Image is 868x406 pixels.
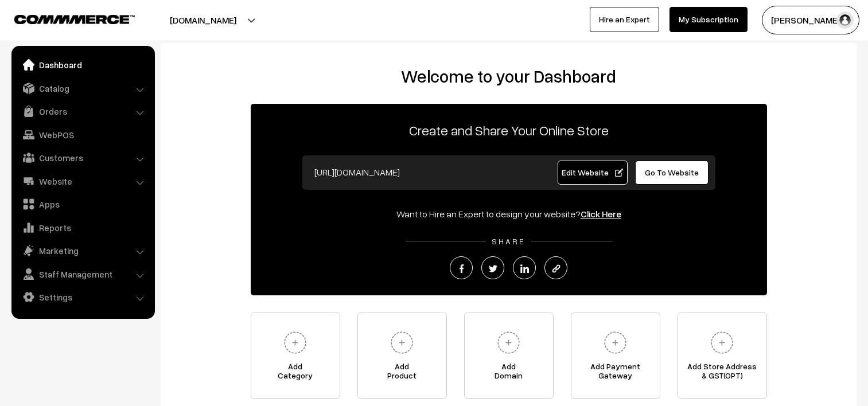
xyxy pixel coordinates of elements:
a: Customers [14,147,151,168]
span: Add Category [251,362,340,385]
span: Edit Website [562,167,623,177]
img: plus.svg [706,327,738,358]
img: COMMMERCE [14,15,135,24]
button: [DOMAIN_NAME] [130,6,277,34]
img: plus.svg [493,327,524,358]
img: user [836,11,854,29]
span: Go To Website [645,167,699,177]
span: Add Product [358,362,446,385]
img: plus.svg [386,327,418,358]
a: Marketing [14,240,151,261]
a: Click Here [581,208,621,220]
a: AddProduct [357,313,447,399]
span: Add Domain [465,362,553,385]
a: Website [14,171,151,192]
a: Staff Management [14,264,151,284]
a: Hire an Expert [590,7,659,32]
a: Add Store Address& GST(OPT) [678,313,767,399]
a: Edit Website [558,161,628,185]
a: Dashboard [14,54,151,75]
a: Catalog [14,78,151,99]
a: AddCategory [251,313,340,399]
span: Add Payment Gateway [571,362,660,385]
span: Add Store Address & GST(OPT) [678,362,766,385]
a: Orders [14,101,151,122]
a: Add PaymentGateway [571,313,660,399]
a: Apps [14,194,151,214]
img: plus.svg [600,327,631,358]
h2: Welcome to your Dashboard [172,66,845,87]
a: Reports [14,217,151,238]
a: COMMMERCE [14,11,115,25]
p: Create and Share Your Online Store [251,120,767,140]
a: WebPOS [14,124,151,145]
button: [PERSON_NAME]… [762,6,859,34]
div: Want to Hire an Expert to design your website? [251,207,767,221]
span: SHARE [486,236,531,246]
a: My Subscription [670,7,748,32]
a: AddDomain [464,313,554,399]
a: Settings [14,287,151,307]
img: plus.svg [279,327,311,358]
a: Go To Website [635,161,709,185]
